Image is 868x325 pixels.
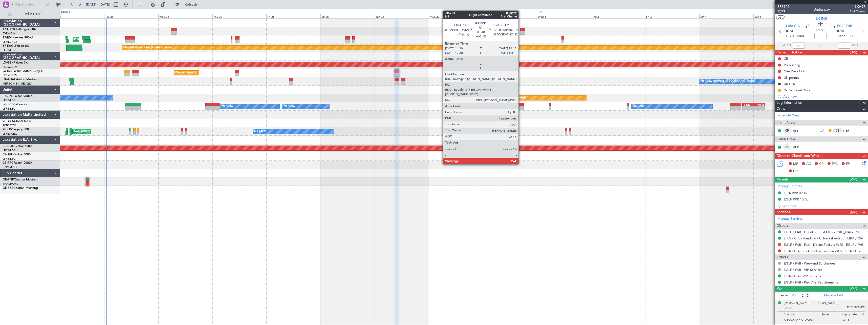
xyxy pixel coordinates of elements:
span: MF [793,161,798,167]
a: EVRA/RIX [3,32,15,35]
span: AC [806,161,811,167]
div: - [743,107,753,110]
input: Trip Number [15,1,45,8]
a: LFPB/LBG [3,157,16,161]
a: CS-RRCFalcon 900LX [3,161,32,165]
a: LX-GBHFalcon 7X [3,61,28,64]
a: OE-FNPCitation Mustang [3,178,38,181]
span: CR [819,161,823,167]
span: Permits [777,177,789,182]
span: Flight Crew [777,120,795,126]
a: T7-EMIHawker 900XP [3,36,33,39]
span: F-GPNJ [3,95,13,98]
div: Planned Maint [GEOGRAPHIC_DATA] [74,36,122,43]
a: F-HECDFalcon 7X [3,103,28,106]
div: Mon 29 [429,14,483,18]
span: [DATE] - [DATE] [86,2,110,7]
a: Manage PAX [824,293,843,298]
a: LFMD/CEQ [3,132,17,136]
span: OE-FZB [3,187,13,190]
div: UK permit [784,75,799,80]
span: 09:00 [796,34,804,39]
p: [DATE] [842,318,861,323]
span: All Aircraft [13,12,53,16]
a: LFMN/NCE [3,40,17,44]
a: T7-DYNChallenger 604 [3,28,36,31]
p: Expiry date [842,313,861,318]
a: EHAM/AMS [3,182,18,186]
span: 12/15 [777,9,790,14]
div: Sun 5 [753,14,808,18]
span: Pref Charter [850,9,865,14]
a: 9H-YAAGlobal 5000 [3,120,31,123]
div: Sat 27 [320,14,375,18]
a: EGLF / FAB - Pax Visa Requirements [784,280,838,285]
span: FFC [832,161,838,167]
a: EGLF / FAB - Weekend Surcharges [784,261,835,266]
a: Manage Permits [777,184,802,189]
p: Country [784,313,822,318]
a: NSS [792,128,804,133]
a: CS-JHHGlobal 6000 [3,153,31,156]
span: LX-INB [3,70,12,73]
span: 01:55 [816,28,824,33]
span: 9H-LPZ [3,128,13,131]
p: [GEOGRAPHIC_DATA] [784,318,822,323]
a: EDLW/DTM [3,65,17,69]
a: [PERSON_NAME]/QSA [3,82,32,86]
span: (0/5) [850,50,857,55]
span: Pax [777,286,782,292]
a: MUK [792,145,804,150]
div: Tue 23 [104,14,158,18]
div: Thu 2 [591,14,645,18]
span: CS-RRC [3,161,13,165]
a: T7-EAGLFalcon 8X [3,45,29,48]
span: [DATE] [837,29,848,34]
div: CP [783,128,791,133]
span: 10:55 [837,34,845,39]
a: EDLW/DTM [3,73,17,77]
span: 536121 [777,4,790,9]
span: T7-EAGL [3,45,15,48]
a: Schedule Crew [777,113,799,118]
span: LX-GBH [3,61,14,64]
input: --:-- [793,43,805,49]
span: Services [777,209,790,215]
div: Tue 30 [483,14,537,18]
span: (2/2) [850,176,857,182]
button: Refresh [173,1,203,9]
a: LFPB/LBG [3,48,16,52]
span: Cabin Crew [777,136,796,142]
div: Fri 26 [266,14,320,18]
a: EGLF / FAB - Handling - [GEOGRAPHIC_DATA] / EGLF / FAB [784,230,865,234]
div: Rania Travel Docs [784,88,810,92]
div: Planned Maint Dubai (Al Maktoum Intl) [123,44,173,52]
a: EGLF / FAB - Fuel - DeLux Fuel via WFS - EGLF / FAB [784,242,863,247]
span: ATOT [783,43,791,48]
p: Issued [822,313,842,318]
span: Dispatch To-Dos [777,50,802,55]
div: Thu 25 [212,14,267,18]
span: (2/2) [850,286,857,291]
span: OE-FNP [3,178,14,181]
div: UK ETA [784,82,795,86]
a: LFPB/LBG [3,98,16,102]
span: (4/6) [850,209,857,215]
button: UTC [776,15,785,20]
img: close [861,312,865,316]
div: Sun 28 [375,14,429,18]
a: LIRA / CIA - Handling - Universal Aviation LIRA / CIA [784,236,863,240]
a: NER [843,128,854,133]
span: ALDT [852,43,860,48]
label: Planned PAX [777,293,796,298]
a: DNMM/LOS [3,165,18,169]
div: No Crew [222,103,233,110]
span: FP [846,161,850,167]
span: LX-AOA [3,78,14,81]
span: T7-EMI [3,36,12,39]
span: ELDT [847,34,855,39]
div: AOG Maint Cannes (Mandelieu) [74,128,114,135]
span: Dispatch Checks and Weather [777,153,825,159]
div: Add new [783,94,865,99]
div: Planned Maint [GEOGRAPHIC_DATA] ([GEOGRAPHIC_DATA]) [175,69,255,77]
